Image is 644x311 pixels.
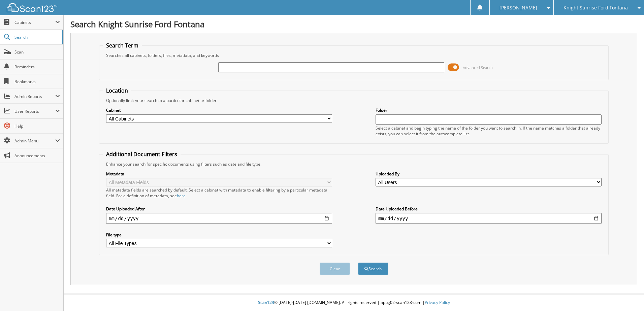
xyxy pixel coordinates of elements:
h1: Search Knight Sunrise Ford Fontana [70,19,637,30]
input: end [376,213,602,224]
span: Advanced Search [463,65,493,70]
span: Search [14,34,59,40]
span: Admin Reports [14,94,55,99]
span: [PERSON_NAME] [500,6,537,10]
label: Date Uploaded After [106,206,332,212]
div: Searches all cabinets, folders, files, metadata, and keywords [103,53,605,58]
span: Scan [14,49,60,55]
span: Bookmarks [14,79,60,84]
label: Uploaded By [376,171,602,177]
span: Announcements [14,153,60,159]
legend: Additional Document Filters [103,150,181,158]
legend: Search Term [103,42,142,49]
img: scan123-logo-white.svg [7,3,57,12]
span: User Reports [14,108,55,114]
div: Optionally limit your search to a particular cabinet or folder [103,98,605,103]
label: Date Uploaded Before [376,206,602,212]
label: Metadata [106,171,332,177]
legend: Location [103,87,131,94]
div: © [DATE]-[DATE] [DOMAIN_NAME]. All rights reserved | appg02-scan123-com | [64,295,644,311]
button: Clear [320,263,350,275]
span: Cabinets [14,20,55,25]
div: All metadata fields are searched by default. Select a cabinet with metadata to enable filtering b... [106,187,332,199]
div: Enhance your search for specific documents using filters such as date and file type. [103,161,605,167]
span: Knight Sunrise Ford Fontana [563,6,628,10]
a: here [177,193,186,199]
span: Admin Menu [14,138,55,144]
span: Help [14,123,60,129]
input: start [106,213,332,224]
button: Search [358,263,388,275]
label: Cabinet [106,107,332,113]
span: Scan123 [258,300,274,305]
a: Privacy Policy [425,300,450,305]
span: Reminders [14,64,60,70]
div: Select a cabinet and begin typing the name of the folder you want to search in. If the name match... [376,125,602,137]
label: File type [106,232,332,238]
label: Folder [376,107,602,113]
